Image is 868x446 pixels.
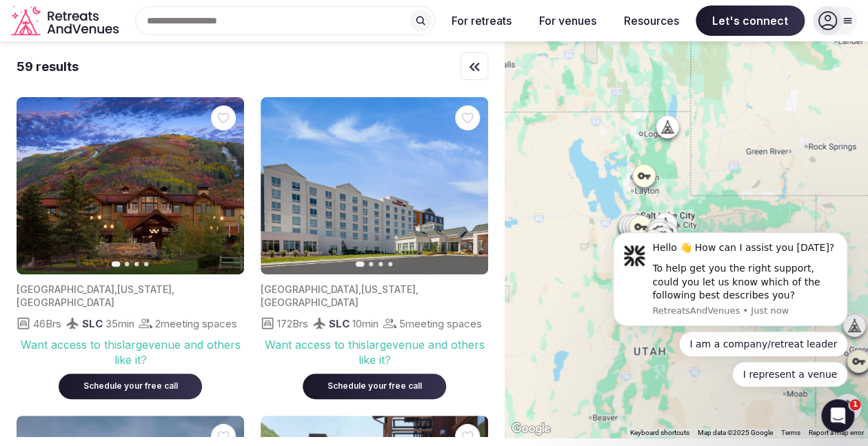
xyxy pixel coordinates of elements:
[416,283,418,295] span: ,
[613,6,690,36] button: Resources
[112,261,121,267] button: Go to slide 1
[809,429,864,436] a: Report a map error
[508,420,554,438] a: Open this area in Google Maps (opens a new window)
[698,429,773,436] span: Map data ©2025 Google
[399,316,482,331] span: 5 meeting spaces
[781,429,800,436] a: Terms (opens in new tab)
[849,399,860,410] span: 1
[388,262,392,266] button: Go to slide 4
[369,262,373,266] button: Go to slide 2
[261,337,488,368] div: Want access to this large venue and others like it?
[821,399,854,432] iframe: Intercom live chat
[379,262,383,266] button: Go to slide 3
[11,6,121,37] svg: Retreats and Venues company logo
[17,283,114,295] span: [GEOGRAPHIC_DATA]
[329,317,350,330] span: SLC
[630,428,689,438] button: Keyboard shortcuts
[155,316,237,331] span: 2 meeting spaces
[261,97,488,274] img: Featured image for venue
[319,381,430,392] div: Schedule your free call
[303,378,446,392] a: Schedule your free call
[261,296,359,308] span: [GEOGRAPHIC_DATA]
[696,6,805,36] span: Let's connect
[261,283,359,295] span: [GEOGRAPHIC_DATA]
[508,420,554,438] img: Google
[75,381,185,392] div: Schedule your free call
[172,283,174,295] span: ,
[125,262,129,266] button: Go to slide 2
[17,97,244,274] img: Featured image for venue
[352,316,379,331] span: 10 min
[441,6,523,36] button: For retreats
[11,6,121,37] a: Visit the homepage
[17,296,114,308] span: [GEOGRAPHIC_DATA]
[17,58,79,75] div: 59 results
[59,378,202,392] a: Schedule your free call
[359,283,361,295] span: ,
[117,283,172,295] span: [US_STATE]
[592,220,868,395] iframe: Intercom notifications message
[33,316,61,331] span: 46 Brs
[82,317,103,330] span: SLC
[277,316,308,331] span: 172 Brs
[356,261,365,267] button: Go to slide 1
[105,316,134,331] span: 35 min
[114,283,117,295] span: ,
[361,283,416,295] span: [US_STATE]
[528,6,607,36] button: For venues
[134,262,139,266] button: Go to slide 3
[17,337,244,368] div: Want access to this large venue and others like it?
[144,262,148,266] button: Go to slide 4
